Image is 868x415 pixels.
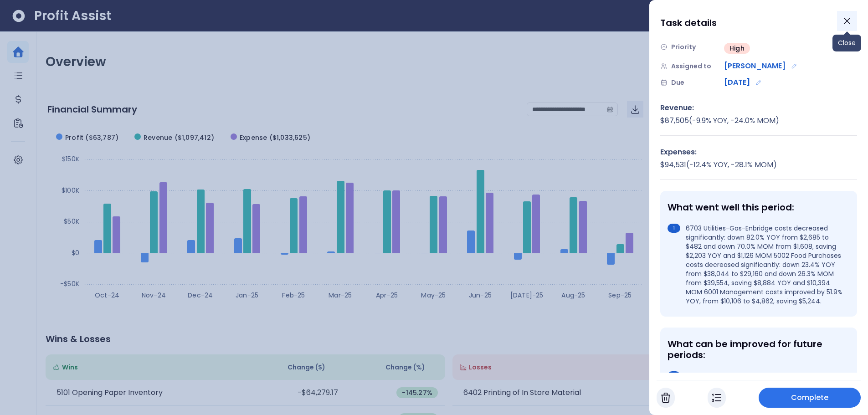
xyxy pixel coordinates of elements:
div: Revenue: [660,102,857,113]
div: What went well this period: [668,202,846,213]
div: $ 87,505 ( -9.9 % YOY, -24.0 % MOM) [660,115,857,126]
span: Complete [791,392,829,403]
div: Close [832,35,861,51]
li: 6703 Utilities-Gas-Enbridge costs decreased significantly: down 82.0% YOY from $2,685 to $482 and... [668,224,846,306]
span: Due [671,78,684,87]
span: Assigned to [671,61,711,71]
div: Expenses: [660,147,857,158]
span: Priority [671,42,696,52]
button: Edit due date [754,77,764,87]
img: In Progress [712,392,721,403]
img: Cancel Task [661,392,670,403]
span: [PERSON_NAME] [724,61,786,72]
span: High [729,44,745,53]
span: [DATE] [724,77,750,88]
button: Complete [759,388,861,408]
button: Close [837,11,857,31]
button: Edit assignment [789,61,799,71]
div: What can be improved for future periods: [668,338,846,360]
div: $ 94,531 ( -12.4 % YOY, -28.1 % MOM) [660,159,857,170]
h1: Task details [660,15,717,31]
